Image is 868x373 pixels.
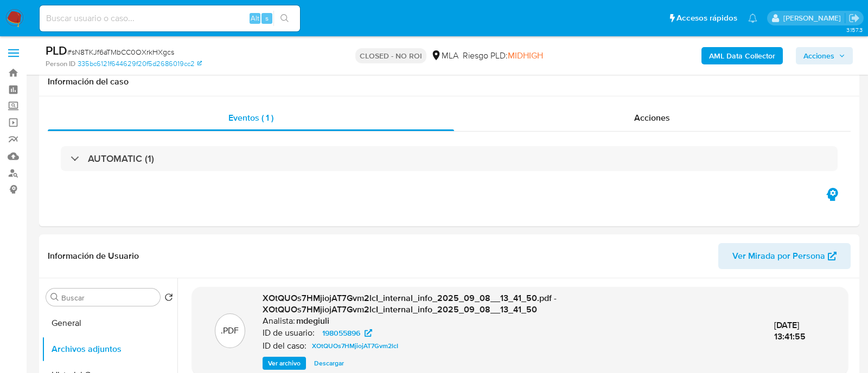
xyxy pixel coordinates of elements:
button: Descargar [309,357,349,370]
button: Ver archivo [263,357,306,370]
b: AML Data Collector [709,47,775,64]
a: 335bc6121f644629f20f5d2686019cc2 [78,59,202,69]
span: XOtQUOs7HMjiojAT7Gvm2lcI [312,339,398,352]
span: Alt [251,13,259,23]
h6: mdegiuli [296,316,329,326]
p: CLOSED - NO ROI [355,48,426,63]
span: Descargar [314,358,344,369]
h1: Información de Usuario [48,251,139,261]
span: Ver Mirada por Persona [732,243,825,269]
a: XOtQUOs7HMjiojAT7Gvm2lcI [308,339,403,352]
p: martin.degiuli@mercadolibre.com [783,13,845,23]
h3: AUTOMATIC (1) [88,153,154,165]
span: Eventos ( 1 ) [228,112,273,124]
a: Salir [848,12,860,24]
div: AUTOMATIC (1) [61,146,838,171]
span: 198055896 [322,326,360,339]
span: Acciones [803,47,834,64]
div: MLA [431,50,458,62]
a: 198055896 [316,326,379,339]
button: Archivos adjuntos [42,336,177,362]
span: Ver archivo [268,358,301,369]
span: # sN8TKJf6aTMbCC0OXrkHXgcs [67,47,174,57]
span: Acciones [634,112,670,124]
p: ID del caso: [263,341,307,351]
span: MIDHIGH [508,49,543,62]
input: Buscar [61,293,156,303]
button: General [42,310,177,336]
button: Buscar [50,293,59,302]
span: XOtQUOs7HMjiojAT7Gvm2lcI_internal_info_2025_09_08__13_41_50.pdf - XOtQUOs7HMjiojAT7Gvm2lcI_intern... [263,292,557,316]
b: PLD [46,42,67,59]
button: Volver al orden por defecto [164,293,173,305]
span: Accesos rápidos [676,12,737,24]
span: s [265,13,269,23]
button: search-icon [273,11,296,26]
button: AML Data Collector [701,47,783,64]
a: Notificaciones [748,14,757,23]
input: Buscar usuario o caso... [40,11,300,25]
p: ID de usuario: [263,328,315,338]
button: Ver Mirada por Persona [718,243,851,269]
p: .PDF [221,325,239,337]
button: Acciones [796,47,853,64]
h1: Información del caso [48,76,851,87]
p: Analista: [263,316,295,326]
span: Riesgo PLD: [463,50,543,62]
b: Person ID [46,59,75,69]
span: [DATE] 13:41:55 [774,319,806,343]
